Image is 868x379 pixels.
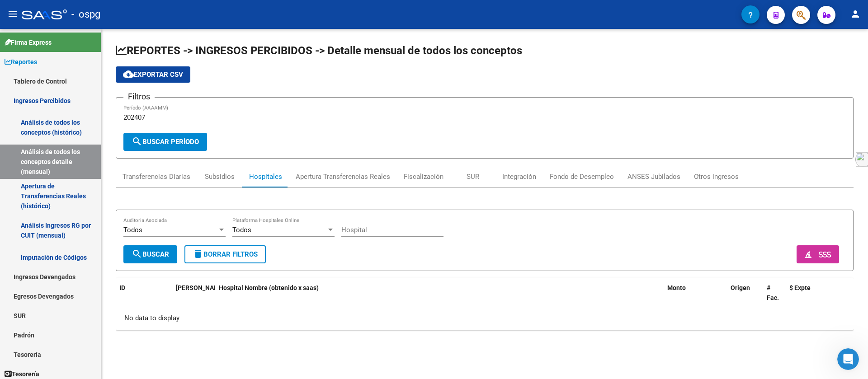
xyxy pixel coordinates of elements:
span: Monto [667,284,686,291]
mat-icon: menu [7,9,18,19]
span: Tesorería [5,369,39,379]
div: SUR [467,172,479,182]
span: $ Expte [789,284,811,291]
span: Hospital Nombre (obtenido x saas) [219,284,319,291]
span: - ospg [71,5,100,24]
span: Exportar CSV [123,70,183,79]
div: Subsidios [205,172,235,182]
span: Todos [232,226,251,234]
button: Exportar CSV [116,66,190,83]
div: Apertura Transferencias Reales [296,172,390,182]
mat-icon: cloud_download [123,69,134,80]
mat-icon: delete [193,248,203,259]
mat-icon: search [132,136,142,147]
span: Borrar Filtros [193,250,258,258]
button: Buscar Período [123,133,207,151]
div: Integración [502,172,536,182]
div: No data to display [116,307,854,330]
span: Buscar [132,250,169,258]
div: Transferencias Diarias [123,172,190,182]
span: Todos [123,226,142,234]
span: Origen [731,284,750,291]
div: Fondo de Desempleo [550,172,614,182]
span: ID [119,284,125,291]
h3: Filtros [123,90,155,103]
span: REPORTES -> INGRESOS PERCIBIDOS -> Detalle mensual de todos los conceptos [116,44,522,57]
div: Otros ingresos [694,172,739,182]
span: # Fac. [767,284,779,302]
span: Buscar Período [132,138,199,146]
button: Borrar Filtros [184,245,266,263]
mat-icon: search [132,248,142,259]
div: ANSES Jubilados [627,172,680,182]
span: Firma Express [5,37,52,47]
mat-icon: person [850,9,861,19]
span: [PERSON_NAME] [176,284,225,291]
div: Fiscalización [404,172,443,182]
div: Hospitales [249,172,282,182]
span: Reportes [5,57,37,67]
button: Buscar [123,245,177,263]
